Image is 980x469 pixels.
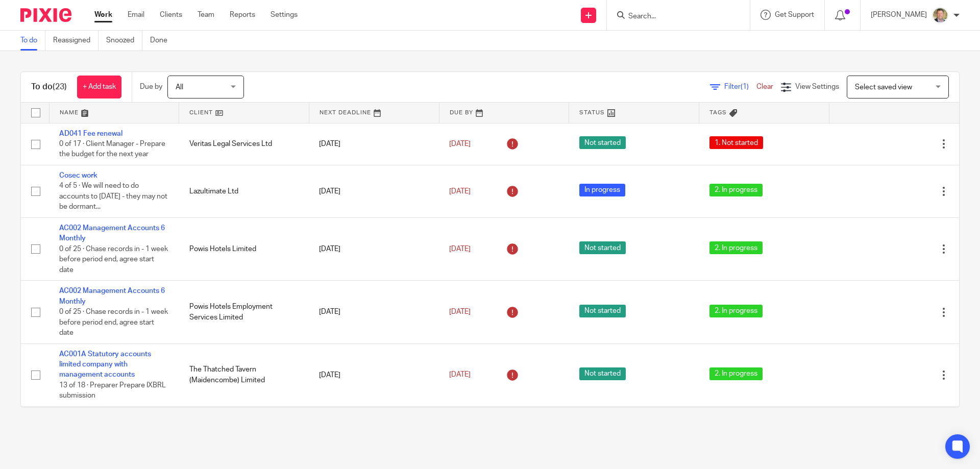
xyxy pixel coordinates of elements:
span: Not started [579,367,626,380]
span: (1) [741,83,749,90]
a: Done [150,31,175,51]
span: Tags [709,110,727,115]
td: [DATE] [309,123,439,165]
img: High%20Res%20Andrew%20Price%20Accountants_Poppy%20Jakes%20photography-1118.jpg [932,7,948,23]
td: [DATE] [309,343,439,406]
p: [PERSON_NAME] [871,10,927,20]
span: Not started [579,136,626,149]
td: [DATE] [309,165,439,217]
a: Reports [230,10,255,20]
td: Lazultimate Ltd [179,165,309,217]
a: Team [198,10,214,20]
span: View Settings [795,83,839,90]
span: 1. Not started [709,136,763,149]
a: To do [20,31,45,51]
h1: To do [31,82,67,92]
span: [DATE] [449,140,471,147]
a: Work [94,10,112,20]
span: [DATE] [449,188,471,195]
a: AC002 Management Accounts 6 Monthly [59,287,165,305]
a: Email [128,10,144,20]
a: Snoozed [106,31,142,51]
span: 2. In progress [709,184,763,196]
span: 2. In progress [709,305,763,317]
a: Clients [160,10,182,20]
a: AD041 Fee renewal [59,130,122,137]
span: 0 of 17 · Client Manager - Prepare the budget for the next year [59,140,165,158]
span: Get Support [775,11,814,18]
span: Select saved view [855,84,912,91]
span: [DATE] [449,372,471,379]
a: AC001A Statutory accounts limited company with management accounts [59,351,151,379]
td: The Thatched Tavern (Maidencombe) Limited [179,343,309,406]
td: [DATE] [309,218,439,281]
a: AC002 Management Accounts 6 Monthly [59,225,165,242]
span: 0 of 25 · Chase records in - 1 week before period end, agree start date [59,245,168,274]
a: Reassigned [53,31,99,51]
span: [DATE] [449,245,471,253]
a: Cosec work [59,172,97,179]
span: Not started [579,305,626,317]
span: 13 of 18 · Preparer Prepare IXBRL submission [59,382,166,400]
a: Settings [271,10,298,20]
a: + Add task [77,76,121,98]
td: [DATE] [309,281,439,343]
a: Clear [756,83,773,90]
span: All [176,84,183,91]
input: Search [627,12,719,21]
td: Powis Hotels Limited [179,218,309,281]
span: (23) [53,83,67,91]
span: 4 of 5 · We will need to do accounts to [DATE] - they may not be dormant... [59,183,167,211]
span: In progress [579,184,625,196]
span: Not started [579,241,626,254]
span: 2. In progress [709,241,763,254]
p: Due by [140,82,162,92]
span: [DATE] [449,308,471,315]
td: Powis Hotels Employment Services Limited [179,281,309,343]
td: Veritas Legal Services Ltd [179,123,309,165]
span: Filter [724,83,756,90]
span: 0 of 25 · Chase records in - 1 week before period end, agree start date [59,308,168,336]
span: 2. In progress [709,367,763,380]
img: Pixie [20,8,71,22]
